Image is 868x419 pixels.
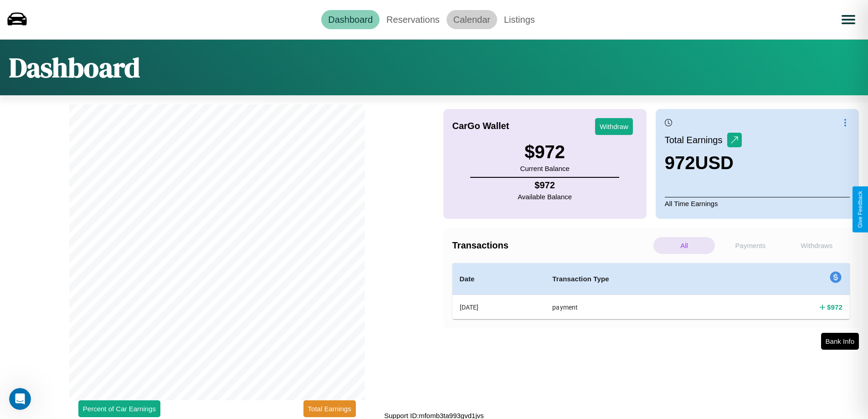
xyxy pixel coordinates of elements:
h1: Dashboard [9,49,140,86]
p: Payments [719,237,781,254]
button: Bank Info [821,333,859,350]
button: Withdraw [595,118,633,135]
h4: CarGo Wallet [452,121,509,131]
a: Calendar [447,10,497,29]
h4: Date [460,274,538,285]
a: Listings [497,10,542,29]
th: [DATE] [452,295,545,320]
h4: Transaction Type [552,274,734,285]
h3: 972 USD [665,153,742,173]
h4: Transactions [452,240,651,251]
p: All [653,237,715,254]
button: Percent of Car Earnings [78,400,160,417]
table: simple table [452,263,850,319]
h3: $ 972 [520,142,569,162]
th: payment [545,295,742,320]
div: Give Feedback [857,191,863,228]
button: Total Earnings [303,400,356,417]
a: Dashboard [321,10,380,29]
h4: $ 972 [827,302,842,312]
p: Available Balance [518,191,572,203]
a: Reservations [380,10,447,29]
p: Total Earnings [665,132,727,148]
p: Current Balance [520,162,569,175]
iframe: Intercom live chat [9,388,31,410]
button: Open menu [836,7,861,32]
p: All Time Earnings [665,197,850,210]
p: Withdraws [786,237,847,254]
h4: $ 972 [518,180,572,191]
